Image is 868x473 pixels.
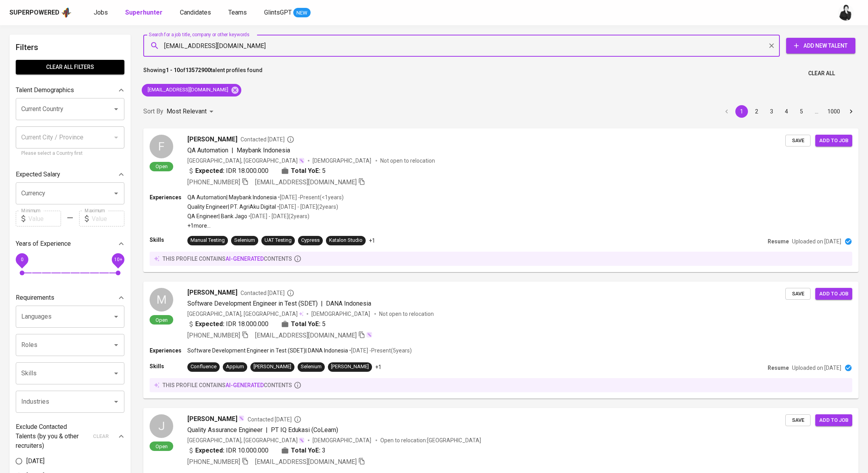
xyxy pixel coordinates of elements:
p: • [DATE] - Present ( <1 years ) [277,193,344,201]
p: this profile contains contents [163,255,292,263]
button: Clear All [805,66,838,81]
button: Open [111,368,122,379]
a: Candidates [180,8,213,18]
button: Clear All filters [16,60,124,74]
span: Add to job [819,289,848,299]
p: Skills [150,362,187,370]
h6: Filters [16,41,124,54]
p: Not open to relocation [380,157,435,165]
span: [DEMOGRAPHIC_DATA] [313,157,372,165]
button: Save [785,135,811,147]
p: Years of Experience [16,239,71,249]
p: Resume [768,364,789,372]
p: Software Development Engineer in Test (SDET) | DANA Indonesia [187,347,348,354]
span: [DATE] [26,456,44,466]
a: FOpen[PERSON_NAME]Contacted [DATE]QA Automation|Maybank Indonesia[GEOGRAPHIC_DATA], [GEOGRAPHIC_D... [143,128,859,272]
button: Go to page 3 [765,105,778,118]
button: Clear [766,40,777,51]
button: Open [111,311,122,322]
span: Contacted [DATE] [241,135,294,143]
span: Add to job [819,416,848,425]
button: Open [111,396,122,407]
b: Total YoE: [291,446,320,455]
input: Value [92,211,124,226]
div: Manual Testing [191,237,225,244]
button: Open [111,104,122,115]
span: 10+ [114,257,122,262]
div: … [810,108,823,115]
span: [PERSON_NAME] [187,288,237,297]
p: • [DATE] - [DATE] ( 2 years ) [276,203,338,211]
b: Superhunter [125,9,163,16]
div: [EMAIL_ADDRESS][DOMAIN_NAME] [142,84,241,96]
b: Total YoE: [291,166,320,176]
p: Expected Salary [16,170,60,179]
div: Superpowered [9,8,59,17]
span: 0 [20,257,23,262]
p: Talent Demographics [16,85,74,95]
span: [DEMOGRAPHIC_DATA] [311,310,371,318]
span: Save [789,289,807,299]
b: Expected: [195,319,224,329]
a: Teams [228,8,248,18]
div: Selenium [234,237,255,244]
img: app logo [61,7,72,19]
span: Jobs [94,9,108,16]
b: Total YoE: [291,319,320,329]
span: AI-generated [226,382,264,388]
span: [EMAIL_ADDRESS][DOMAIN_NAME] [142,86,233,94]
svg: By Batam recruiter [287,289,294,297]
span: Add to job [819,136,848,145]
div: Requirements [16,290,124,306]
span: DANA Indonesia [326,300,371,307]
span: Teams [228,9,247,16]
p: +1 [375,363,381,371]
button: Go to page 5 [795,105,808,118]
p: Experiences [150,193,187,201]
button: Open [111,188,122,199]
button: Go to page 2 [750,105,763,118]
p: Showing of talent profiles found [143,66,263,81]
a: MOpen[PERSON_NAME]Contacted [DATE]Software Development Engineer in Test (SDET)|DANA Indonesia[GEO... [143,282,859,399]
span: Save [789,416,807,425]
span: [EMAIL_ADDRESS][DOMAIN_NAME] [255,458,357,466]
p: +1 [369,237,375,245]
p: QA Engineer | Bank Jago [187,212,247,220]
p: Experiences [150,347,187,354]
span: | [231,146,233,155]
span: [PERSON_NAME] [187,414,237,424]
span: | [266,425,268,435]
p: Not open to relocation [379,310,434,318]
button: Go to next page [845,105,857,118]
div: Confluence [191,363,217,371]
p: Resume [768,237,789,245]
span: 5 [322,319,326,329]
p: Exclude Contacted Talents (by you & other recruiters) [16,422,88,451]
a: Jobs [94,8,109,18]
span: AI-generated [226,256,264,262]
p: Open to relocation : [GEOGRAPHIC_DATA] [380,436,481,444]
p: Requirements [16,293,54,302]
svg: By Batam recruiter [294,415,302,423]
span: Quality Assurance Engineer [187,426,263,434]
p: • [DATE] - Present ( 5 years ) [348,347,412,354]
div: IDR 10.000.000 [187,446,268,455]
button: Add New Talent [786,38,855,54]
p: Quality Engineer | PT. AgriAku Digital [187,203,276,211]
span: [PHONE_NUMBER] [187,178,240,186]
a: Superpoweredapp logo [9,7,72,19]
p: • [DATE] - [DATE] ( 2 years ) [247,212,309,220]
div: IDR 18.000.000 [187,166,268,176]
span: Add New Talent [792,41,849,51]
div: Years of Experience [16,236,124,252]
img: magic_wand.svg [298,437,305,443]
button: Save [785,288,811,300]
span: 5 [322,166,326,176]
div: IDR 18.000.000 [187,319,268,329]
img: magic_wand.svg [366,332,372,338]
span: QA Automation [187,147,228,154]
span: [EMAIL_ADDRESS][DOMAIN_NAME] [255,332,357,339]
p: Sort By [143,107,163,116]
span: Open [152,317,171,323]
button: Save [785,414,811,427]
